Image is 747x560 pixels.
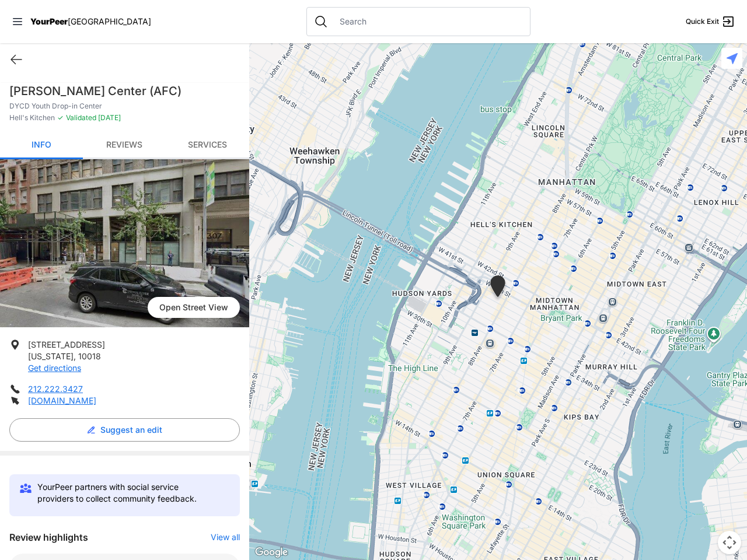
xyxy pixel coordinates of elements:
a: [DOMAIN_NAME] [28,395,96,405]
p: DYCD Youth Drop-in Center [9,101,240,111]
a: Get directions [28,363,81,373]
a: YourPeer[GEOGRAPHIC_DATA] [30,18,151,25]
span: [STREET_ADDRESS] [28,339,105,349]
div: DYCD Youth Drop-in Center [488,275,508,302]
button: Map camera controls [718,531,741,554]
span: Suggest an edit [100,424,162,436]
p: YourPeer partners with social service providers to collect community feedback. [37,481,217,505]
input: Search [333,16,523,27]
span: Open Street View [148,297,240,318]
h3: Review highlights [9,530,88,544]
button: View all [211,531,240,543]
span: 10018 [78,351,101,361]
a: 212.222.3427 [28,384,83,394]
a: Open this area in Google Maps (opens a new window) [252,545,291,560]
span: [DATE] [96,113,121,122]
a: Services [166,132,249,159]
img: Google [252,545,291,560]
a: Reviews [83,132,166,159]
h1: [PERSON_NAME] Center (AFC) [9,83,240,99]
span: Validated [66,113,96,122]
span: YourPeer [30,16,68,26]
span: , [74,351,76,361]
span: Quick Exit [686,17,719,26]
a: Quick Exit [686,15,735,29]
span: Hell's Kitchen [9,113,55,123]
span: [GEOGRAPHIC_DATA] [68,16,151,26]
span: [US_STATE] [28,351,74,361]
button: Suggest an edit [9,418,240,442]
span: ✓ [57,113,64,123]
